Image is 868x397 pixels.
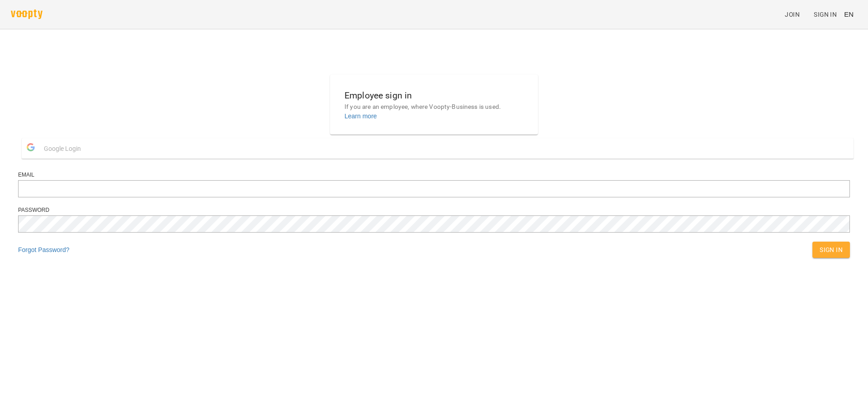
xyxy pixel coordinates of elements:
a: Sign In [810,6,840,23]
span: EN [844,9,854,19]
button: Google Login [22,138,854,159]
div: Email [18,171,850,179]
span: Join [785,9,800,20]
button: EN [840,6,857,23]
a: Forgot Password? [18,246,70,253]
a: Join [781,6,810,23]
button: Employee sign inIf you are an employee, where Voopty-Business is used.Learn more [337,81,531,128]
div: Password [18,206,850,214]
a: Learn more [344,112,377,120]
span: Google Login [44,140,85,158]
h6: Employee sign in [344,89,524,103]
span: Sign In [820,244,843,255]
p: If you are an employee, where Voopty-Business is used. [344,103,524,112]
span: Sign In [814,9,837,20]
img: voopty.png [11,9,42,19]
button: Sign In [812,242,850,258]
